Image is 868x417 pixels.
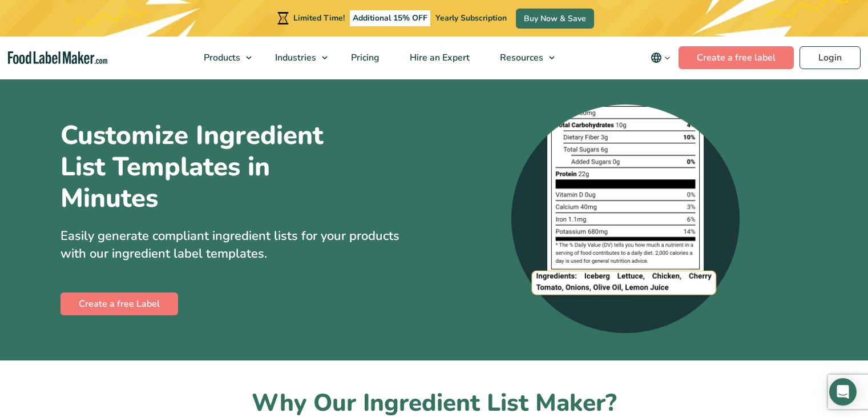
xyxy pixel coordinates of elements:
[496,51,544,64] span: Resources
[336,37,392,79] a: Pricing
[485,37,560,79] a: Resources
[829,378,857,406] div: Open Intercom Messenger
[395,37,482,79] a: Hire an Expert
[189,37,257,79] a: Products
[679,46,794,69] a: Create a free label
[272,51,317,64] span: Industries
[60,292,178,315] a: Create a free Label
[260,37,333,79] a: Industries
[511,105,740,333] img: A zoomed-in screenshot of an ingredient list at the bottom of a nutrition label.
[350,10,430,26] span: Additional 15% OFF
[800,46,861,69] a: Login
[60,227,426,263] p: Easily generate compliant ingredient lists for your products with our ingredient label templates.
[293,13,345,23] span: Limited Time!
[348,51,381,64] span: Pricing
[435,13,507,23] span: Yearly Subscription
[60,120,369,214] h1: Customize Ingredient List Templates in Minutes
[516,9,594,29] a: Buy Now & Save
[200,51,241,64] span: Products
[406,51,471,64] span: Hire an Expert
